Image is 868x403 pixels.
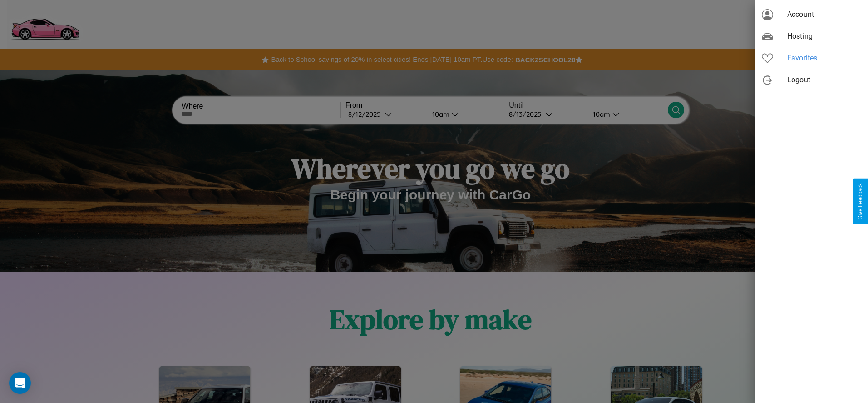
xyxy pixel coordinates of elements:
[857,183,863,220] div: Give Feedback
[787,53,861,64] span: Favorites
[787,31,861,42] span: Hosting
[787,75,861,85] span: Logout
[755,47,868,69] div: Favorites
[787,9,861,20] span: Account
[755,69,868,91] div: Logout
[755,25,868,47] div: Hosting
[9,372,31,394] div: Open Intercom Messenger
[755,4,868,25] div: Account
